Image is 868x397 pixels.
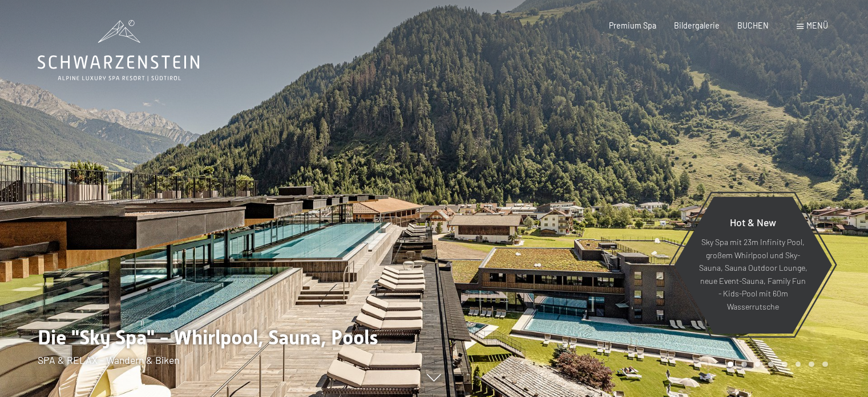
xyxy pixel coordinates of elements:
div: Carousel Page 7 [809,362,814,367]
span: Menü [806,21,828,30]
a: Hot & New Sky Spa mit 23m Infinity Pool, großem Whirlpool und Sky-Sauna, Sauna Outdoor Lounge, ne... [673,196,833,334]
div: Carousel Page 8 [822,362,828,367]
a: Premium Spa [609,21,656,30]
span: Hot & New [730,216,776,228]
div: Carousel Page 5 [782,362,788,367]
div: Carousel Pagination [724,362,827,367]
div: Carousel Page 2 [741,362,747,367]
a: BUCHEN [737,21,769,30]
p: Sky Spa mit 23m Infinity Pool, großem Whirlpool und Sky-Sauna, Sauna Outdoor Lounge, neue Event-S... [699,236,808,314]
div: Carousel Page 1 (Current Slide) [728,362,733,367]
div: Carousel Page 6 [796,362,801,367]
div: Carousel Page 4 [768,362,774,367]
div: Carousel Page 3 [755,362,761,367]
a: Bildergalerie [674,21,720,30]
